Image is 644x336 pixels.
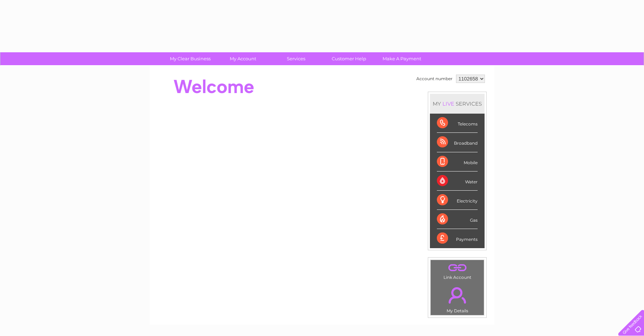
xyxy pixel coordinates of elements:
[430,281,484,315] td: My Details
[373,52,431,65] a: Make A Payment
[437,152,478,171] div: Mobile
[430,260,484,282] td: Link Account
[430,94,485,114] div: MY SERVICES
[437,210,478,229] div: Gas
[437,114,478,133] div: Telecoms
[320,52,378,65] a: Customer Help
[437,229,478,248] div: Payments
[437,133,478,152] div: Broadband
[432,262,482,274] a: .
[437,171,478,191] div: Water
[162,52,219,65] a: My Clear Business
[437,191,478,210] div: Electricity
[432,283,482,307] a: .
[214,52,272,65] a: My Account
[415,73,454,85] td: Account number
[441,100,456,107] div: LIVE
[267,52,325,65] a: Services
